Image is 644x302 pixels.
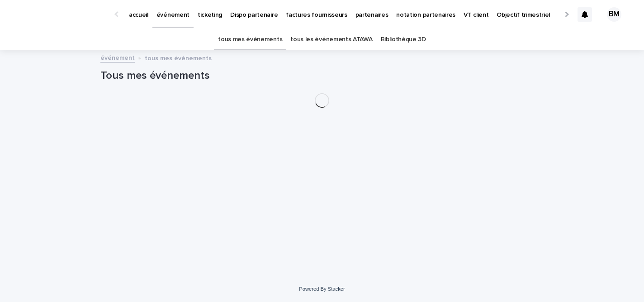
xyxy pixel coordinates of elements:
[145,53,212,62] p: tous mes événements
[100,52,135,62] a: événement
[381,29,426,50] a: Bibliothèque 3D
[218,29,282,50] a: tous mes événements
[299,286,345,292] a: Powered By Stacker
[607,7,621,22] div: BM
[18,5,106,24] img: Ls34BcGeRexTGTNfXpUC
[100,69,544,82] h1: Tous mes événements
[290,29,372,50] a: tous les événements ATAWA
